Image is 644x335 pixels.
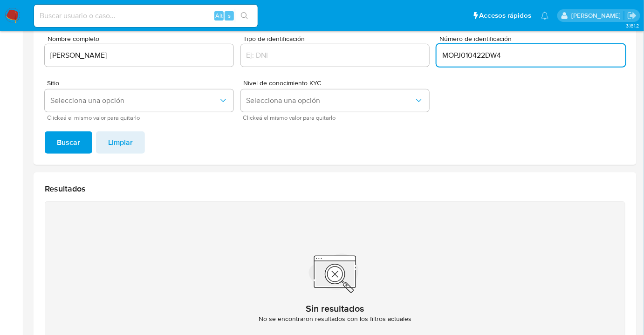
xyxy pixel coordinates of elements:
[627,11,637,21] a: Salir
[626,22,639,29] span: 3.161.2
[480,11,532,21] span: Accesos rápidos
[34,10,258,22] input: Buscar usuario o caso...
[571,11,624,20] p: erika.juarez@mercadolibre.com.mx
[228,11,231,20] span: s
[235,9,254,22] button: search-icon
[215,11,223,20] span: Alt
[541,12,549,20] a: Notificaciones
